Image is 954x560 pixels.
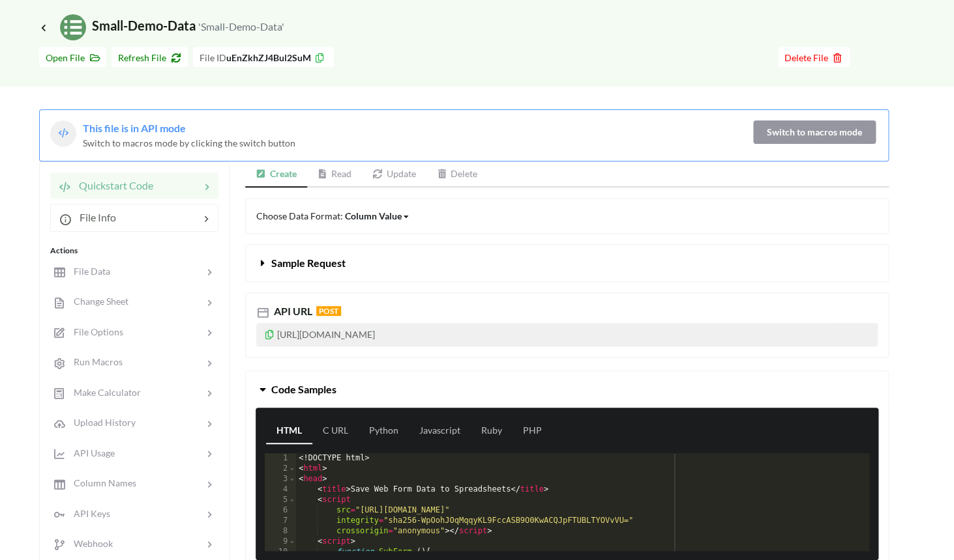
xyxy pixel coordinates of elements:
div: 3 [265,474,296,484]
span: Webhook [66,538,113,549]
button: Refresh File [112,47,188,67]
div: 8 [265,526,296,537]
div: 6 [265,505,296,516]
span: Open File [46,52,100,63]
span: File Data [66,266,110,277]
a: Ruby [471,418,513,444]
button: Code Samples [246,371,888,408]
span: Make Calculator [66,387,141,398]
div: 9 [265,537,296,547]
div: 4 [265,484,296,495]
span: API URL [271,305,312,317]
span: File Options [66,326,123,337]
div: 10 [265,547,296,557]
span: API Usage [66,447,115,458]
span: Run Macros [66,356,123,367]
a: Javascript [409,418,471,444]
span: Change Sheet [66,296,128,307]
span: Refresh File [118,52,181,63]
span: Code Samples [271,383,336,395]
a: Create [245,161,307,188]
a: Delete [426,161,488,188]
span: File Info [72,211,116,223]
span: Upload History [66,417,136,428]
span: File ID [200,52,226,63]
span: Sample Request [271,257,345,269]
div: 5 [265,495,296,505]
a: HTML [266,418,312,444]
b: uEnZkhZJ4Bul2SuM [226,52,311,63]
span: Switch to macros mode by clicking the switch button [83,137,295,148]
img: /static/media/sheets.7a1b7961.svg [60,14,86,40]
span: POST [316,306,341,316]
small: 'Small-Demo-Data' [198,20,284,33]
a: C URL [312,418,359,444]
span: Column Names [66,477,136,488]
span: API Keys [66,508,110,519]
div: 1 [265,453,296,464]
span: Small-Demo-Data [39,18,284,33]
span: Delete File [784,52,843,63]
div: 2 [265,464,296,474]
button: Switch to macros mode [753,120,876,144]
span: Choose Data Format: [256,210,410,221]
p: [URL][DOMAIN_NAME] [256,323,878,346]
button: Sample Request [246,245,888,281]
button: Delete File [778,47,850,67]
a: Update [362,161,426,188]
span: This file is in API mode [83,122,186,134]
a: Python [359,418,409,444]
button: Open File [39,47,106,67]
span: Quickstart Code [71,179,153,191]
div: Actions [50,245,218,257]
a: Read [307,161,363,188]
div: Column Value [345,209,402,223]
a: PHP [513,418,552,444]
div: 7 [265,516,296,526]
